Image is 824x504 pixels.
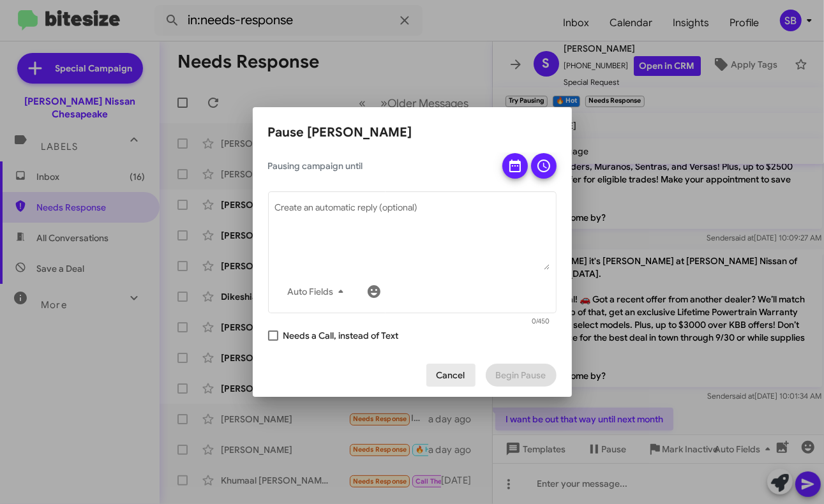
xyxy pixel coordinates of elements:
[277,280,359,303] button: Auto Fields
[437,364,465,387] span: Cancel
[496,364,546,387] span: Begin Pause
[268,159,491,172] span: Pausing campaign until
[268,122,557,143] h2: Pause [PERSON_NAME]
[287,280,348,303] span: Auto Fields
[426,364,476,387] button: Cancel
[283,328,399,343] span: Needs a Call, instead of Text
[486,364,557,387] button: Begin Pause
[532,318,550,325] mat-hint: 0/450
